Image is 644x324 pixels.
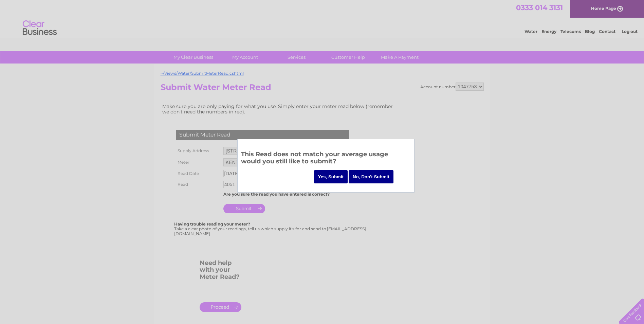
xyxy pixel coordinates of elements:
[314,170,348,183] input: Yes, Submit
[560,29,581,34] a: Telecoms
[516,3,563,12] a: 0333 014 3131
[599,29,615,34] a: Contact
[525,29,537,34] a: Water
[585,29,595,34] a: Blog
[162,4,483,33] div: Clear Business is a trading name of Verastar Limited (registered in [GEOGRAPHIC_DATA] No. 3667643...
[22,18,57,38] img: logo.png
[241,149,411,168] h3: This Read does not match your average usage would you still like to submit?
[349,170,393,183] input: No, Don't Submit
[622,29,638,34] a: Log out
[541,29,556,34] a: Energy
